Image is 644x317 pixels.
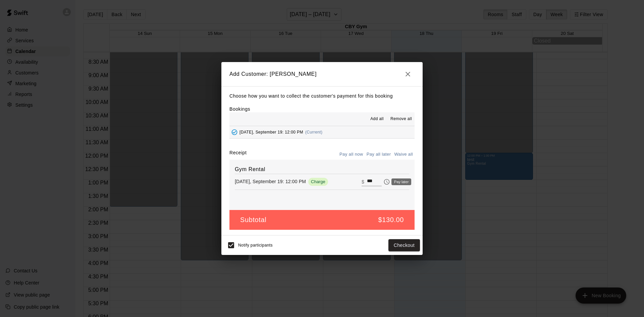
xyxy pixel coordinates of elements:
[235,165,409,174] h6: Gym Rental
[229,126,415,139] button: Added - Collect Payment[DATE], September 19: 12:00 PM(Current)
[378,215,404,224] h5: $130.00
[338,149,365,160] button: Pay all now
[238,243,273,248] span: Notify participants
[391,178,411,185] div: Pay later
[229,149,247,160] label: Receipt
[239,130,303,135] span: [DATE], September 19: 12:00 PM
[365,149,393,160] button: Pay all later
[240,215,266,224] h5: Subtotal
[390,116,412,122] span: Remove all
[229,106,250,112] label: Bookings
[229,92,415,100] p: Choose how you want to collect the customer's payment for this booking
[402,177,412,187] button: Remove
[305,130,323,135] span: (Current)
[388,114,415,124] button: Remove all
[366,114,388,124] button: Add all
[370,116,384,122] span: Add all
[221,62,423,86] h2: Add Customer: [PERSON_NAME]
[308,179,328,184] span: Charge
[382,178,392,184] span: Pay later
[229,127,239,137] button: Added - Collect Payment
[362,178,364,185] p: $
[235,178,306,185] p: [DATE], September 19: 12:00 PM
[388,239,420,252] button: Checkout
[392,149,415,160] button: Waive all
